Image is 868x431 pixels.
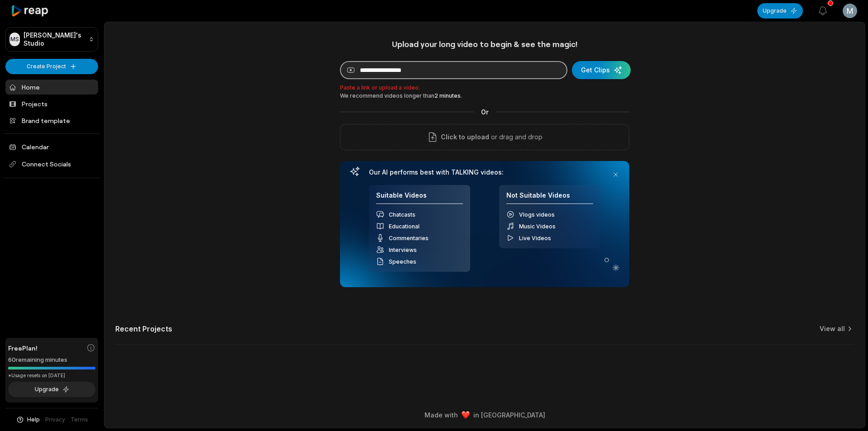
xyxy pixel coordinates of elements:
[434,92,461,99] span: 2 minutes
[8,372,95,379] div: *Usage resets on [DATE]
[8,355,95,365] div: 60 remaining minutes
[474,107,496,117] span: Or
[462,411,470,419] img: heart emoji
[389,211,415,218] span: Chatcasts
[71,416,88,424] a: Terms
[9,33,20,46] div: MS
[16,416,40,424] button: Help
[376,191,463,204] h4: Suitable Videos
[389,258,416,265] span: Speeches
[572,61,631,79] button: Get Clips
[45,416,65,424] a: Privacy
[113,410,857,420] div: Made with in [GEOGRAPHIC_DATA]
[519,235,551,242] span: Live Videos
[340,84,629,92] p: Paste a link or upload a video.
[820,324,845,333] a: View all
[115,324,172,333] h2: Recent Projects
[340,92,629,100] div: We recommend videos longer than .
[340,39,629,49] h1: Upload your long video to begin & see the magic!
[757,3,803,19] button: Upgrade
[519,223,556,230] span: Music Videos
[506,191,593,204] h4: Not Suitable Videos
[5,156,98,172] span: Connect Socials
[489,132,542,142] p: or drag and drop
[519,211,555,218] span: Vlogs videos
[27,416,40,424] span: Help
[389,235,429,242] span: Commentaries
[5,80,98,95] a: Home
[389,246,417,253] span: Interviews
[369,168,600,176] h3: Our AI performs best with TALKING videos:
[5,113,98,128] a: Brand template
[5,96,98,111] a: Projects
[5,59,98,74] button: Create Project
[5,139,98,154] a: Calendar
[389,223,420,230] span: Educational
[8,343,38,353] span: Free Plan!
[441,132,489,142] span: Click to upload
[24,31,85,47] p: [PERSON_NAME]'s Studio
[8,382,95,397] button: Upgrade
